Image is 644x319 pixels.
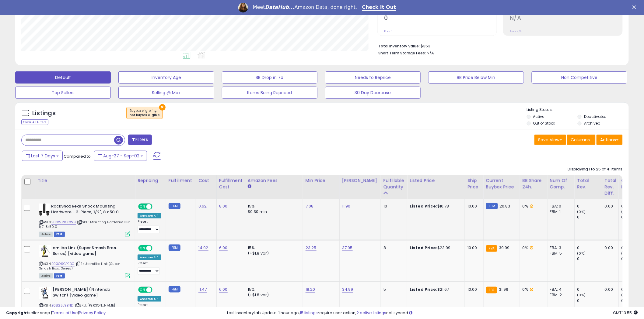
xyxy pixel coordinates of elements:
[31,153,55,159] span: Last 7 Days
[306,177,337,184] div: Min Price
[577,293,586,297] small: (0%)
[139,287,146,293] span: ON
[342,245,353,251] a: 37.95
[342,286,353,293] a: 34.99
[342,203,351,209] a: 11.90
[306,286,315,293] a: 18.20
[253,4,357,10] div: Meet Amazon Data, done right.
[53,287,127,300] b: [PERSON_NAME] (Nintendo Switch) [video game]
[499,245,510,251] span: 39.99
[378,50,426,56] b: Short Term Storage Fees:
[499,286,509,292] span: 31.99
[52,310,78,316] a: Terms of Use
[300,310,318,316] a: 15 listings
[383,287,402,292] div: 5
[550,177,572,190] div: Num of Comp.
[383,245,402,251] div: 8
[152,287,161,293] span: OFF
[577,209,586,214] small: (0%)
[325,71,421,84] button: Needs to Reprice
[22,151,63,161] button: Last 7 Days
[584,114,607,119] label: Deactivated
[169,245,180,251] small: FBM
[467,287,479,292] div: 10.00
[248,204,298,209] div: 15%
[39,287,51,299] img: 41jt7jOoQlL._SL40_.jpg
[325,87,421,99] button: 30 Day Decrease
[534,135,566,145] button: Save View
[198,177,214,184] div: Cost
[306,245,317,251] a: 23.25
[523,204,543,209] div: 0%
[15,71,111,84] button: Default
[6,310,28,316] strong: Copyright
[103,153,139,159] span: Aug-27 - Sep-02
[248,184,251,189] small: Amazon Fees.
[219,245,228,251] a: 6.00
[410,203,437,209] b: Listed Price:
[54,273,65,279] span: FBM
[118,87,214,99] button: Selling @ Max
[219,286,228,293] a: 6.00
[510,29,522,33] small: Prev: N/A
[39,261,120,270] span: | SKU: amiibo Link (Super Smash Bros. Series)
[138,213,161,218] div: Amazon AI *
[265,4,295,10] i: DataHub...
[39,273,53,279] span: All listings currently available for purchase on Amazon
[567,135,596,145] button: Columns
[577,251,586,256] small: (0%)
[605,287,614,292] div: 0.00
[550,251,570,256] div: FBM: 5
[533,114,544,119] label: Active
[605,177,616,197] div: Total Rev. Diff.
[37,177,132,184] div: Title
[584,121,600,126] label: Archived
[54,232,65,237] span: FBM
[51,220,76,225] a: B08WPTCGW9
[169,203,180,209] small: FBM
[139,246,146,251] span: ON
[152,204,161,209] span: OFF
[467,177,481,190] div: Ship Price
[248,245,298,251] div: 15%
[248,251,298,256] div: (+$1.8 var)
[152,246,161,251] span: OFF
[15,87,111,99] button: Top Sellers
[510,15,622,23] h2: N/A
[219,177,243,190] div: Fulfillment Cost
[550,209,570,214] div: FBM: 1
[550,287,570,292] div: FBA: 4
[248,209,298,214] div: $0.30 min
[248,287,298,292] div: 15%
[577,204,602,209] div: 0
[138,261,161,275] div: Preset:
[550,204,570,209] div: FBA: 0
[357,310,387,316] a: 2 active listings
[523,177,545,190] div: BB Share 24h.
[32,109,56,118] h5: Listings
[138,177,163,184] div: Repricing
[571,137,590,143] span: Columns
[51,261,75,266] a: B00O9GPEDO
[605,245,614,251] div: 0.00
[169,177,193,184] div: Fulfillment
[21,119,48,125] div: Clear All Filters
[410,287,460,292] div: $21.67
[39,204,50,216] img: 41iSPEuEG0L._SL40_.jpg
[523,287,543,292] div: 0%
[577,177,600,190] div: Total Rev.
[378,42,618,49] li: $353
[198,286,207,293] a: 11.47
[227,310,638,316] div: Last InventoryLab Update: 1 hour ago, require user action, not synced.
[384,29,393,33] small: Prev: 0
[410,245,437,251] b: Listed Price:
[577,214,602,220] div: 0
[527,107,629,113] p: Listing States:
[159,104,166,111] button: ×
[94,151,147,161] button: Aug-27 - Sep-02
[362,4,396,11] a: Check It Out
[467,204,479,209] div: 10.00
[64,153,92,159] span: Compared to:
[51,204,125,216] b: RockShox Rear Shock Mounting Hardware - 3-Piece, 1/2", 8 x 50.0
[550,292,570,298] div: FBM: 2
